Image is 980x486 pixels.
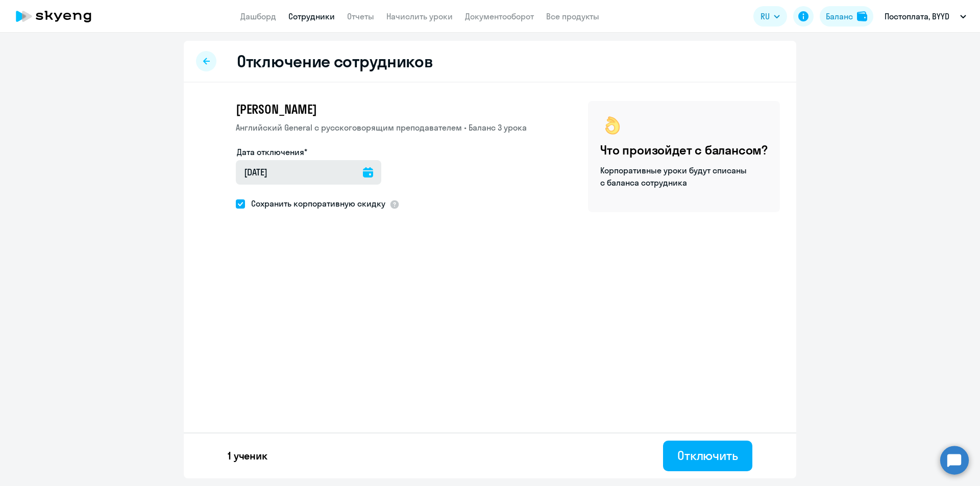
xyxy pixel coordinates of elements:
[761,10,770,22] span: RU
[600,142,768,158] h4: Что произойдет с балансом?
[237,51,433,71] h2: Отключение сотрудников
[677,447,738,464] div: Отключить
[753,6,787,27] button: RU
[240,11,276,21] a: Дашборд
[600,113,625,138] img: ok
[228,449,267,463] p: 1 ученик
[347,11,374,21] a: Отчеты
[237,146,307,158] label: Дата отключения*
[600,164,748,189] p: Корпоративные уроки будут списаны с баланса сотрудника
[236,121,527,134] p: Английский General с русскоговорящим преподавателем • Баланс 3 урока
[465,11,534,21] a: Документооборот
[386,11,453,21] a: Начислить уроки
[245,197,385,210] span: Сохранить корпоративную скидку
[879,4,971,29] button: Постоплата, BYYD
[826,10,853,22] div: Баланс
[663,441,752,471] button: Отключить
[885,10,949,22] p: Постоплата, BYYD
[857,11,867,21] img: balance
[546,11,599,21] a: Все продукты
[236,160,381,185] input: дд.мм.гггг
[236,101,316,117] span: [PERSON_NAME]
[288,11,335,21] a: Сотрудники
[820,6,873,27] button: Балансbalance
